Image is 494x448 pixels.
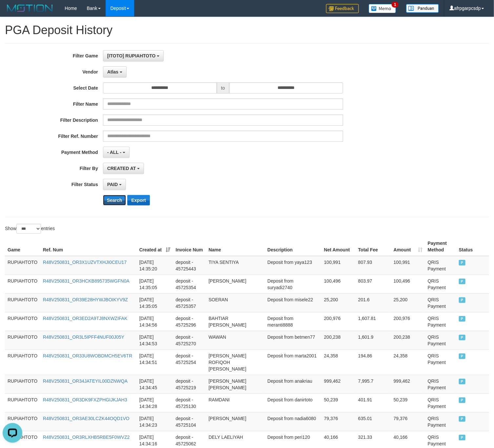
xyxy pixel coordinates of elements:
td: RUPIAHTOTO [5,275,40,293]
span: [ITOTO] RUPIAHTOTO [107,53,156,58]
td: [DATE] 14:34:56 [137,312,173,331]
td: RUPIAHTOTO [5,293,40,312]
td: [DATE] 14:34:23 [137,412,173,431]
button: CREATED AT [103,163,144,174]
td: [PERSON_NAME] [206,412,265,431]
button: Search [103,195,126,205]
a: R48V250831_OR3DK9FXZPHGIJKJAH3 [43,397,127,402]
td: 50,239 [391,394,425,412]
td: QRIS Payment [425,331,456,350]
td: 194.86 [356,350,391,375]
td: [DATE] 14:35:05 [137,293,173,312]
button: Atlas [103,66,127,77]
td: 7,995.7 [356,375,391,394]
td: 25,200 [391,293,425,312]
span: PAID [459,379,465,384]
a: R48V250831_OR33U8WOBDMCH5EV6TR [43,353,132,358]
td: RUPIAHTOTO [5,394,40,412]
td: RUPIAHTOTO [5,412,40,431]
td: Deposit from danirtoto [265,394,321,412]
td: 201.6 [356,293,391,312]
span: CREATED AT [107,166,136,171]
td: 79,376 [321,412,356,431]
span: PAID [459,297,465,303]
td: QRIS Payment [425,375,456,394]
td: RUPIAHTOTO [5,256,40,275]
td: 200,976 [321,312,356,331]
td: deposit - 45725357 [173,293,206,312]
span: PAID [459,353,465,359]
td: QRIS Payment [425,293,456,312]
span: PAID [459,397,465,403]
td: 1,607.81 [356,312,391,331]
td: 200,238 [391,331,425,350]
td: deposit - 45725104 [173,412,206,431]
td: [DATE] 14:34:45 [137,375,173,394]
td: [DATE] 14:34:51 [137,350,173,375]
select: Showentries [16,224,41,234]
a: R48V250831_OR3AE30LCZK44OQD1VO [43,416,130,421]
span: PAID [459,260,465,266]
th: Ref. Num [40,237,137,256]
td: 100,991 [391,256,425,275]
td: Deposit from yaya123 [265,256,321,275]
td: 999,462 [391,375,425,394]
td: deposit - 45725254 [173,350,206,375]
th: Payment Method [425,237,456,256]
td: 635.01 [356,412,391,431]
td: RUPIAHTOTO [5,312,40,331]
h1: PGA Deposit History [5,24,489,37]
span: PAID [459,416,465,422]
td: [DATE] 14:34:28 [137,394,173,412]
img: MOTION_logo.png [5,3,55,13]
td: 200,238 [321,331,356,350]
td: 401.91 [356,394,391,412]
button: Export [127,195,150,205]
button: [ITOTO] RUPIAHTOTO [103,50,164,61]
td: 100,496 [321,275,356,293]
a: R48V250831_OR3RLXHB5RBE5F0WVZ2 [43,435,130,440]
td: 999,462 [321,375,356,394]
button: Open LiveChat chat widget [3,3,22,22]
td: deposit - 45725270 [173,331,206,350]
th: Status [456,237,489,256]
td: RUPIAHTOTO [5,331,40,350]
th: Amount: activate to sort column ascending [391,237,425,256]
td: RUPIAHTOTO [5,350,40,375]
td: deposit - 45725443 [173,256,206,275]
td: QRIS Payment [425,350,456,375]
img: panduan.png [406,4,439,13]
a: R48V250831_OR3HCKB895735WGFN0A [43,278,130,284]
td: QRIS Payment [425,312,456,331]
td: 25,200 [321,293,356,312]
td: deposit - 45725296 [173,312,206,331]
td: Deposit from misele22 [265,293,321,312]
img: Feedback.jpg [326,4,359,13]
td: 24,358 [391,350,425,375]
td: BAHTIAR [PERSON_NAME] [206,312,265,331]
td: 807.93 [356,256,391,275]
a: R48V250831_OR34JATEYIL00DZNWQA [43,378,128,384]
td: Deposit from suryadi2740 [265,275,321,293]
td: Deposit from marta2001 [265,350,321,375]
td: deposit - 45725219 [173,375,206,394]
span: PAID [459,335,465,340]
td: [DATE] 14:34:53 [137,331,173,350]
span: - ALL - [107,150,122,155]
td: QRIS Payment [425,275,456,293]
button: - ALL - [103,147,130,158]
span: 1 [392,2,399,8]
img: Button%20Memo.svg [369,4,396,13]
td: [PERSON_NAME] ROFIQOH [PERSON_NAME] [206,350,265,375]
td: [PERSON_NAME] [206,275,265,293]
td: 200,976 [391,312,425,331]
span: PAID [459,316,465,322]
a: R48V250831_OR39E28HYWJBOIKYV9Z [43,297,128,302]
td: 79,376 [391,412,425,431]
span: to [217,82,229,94]
a: R48V250831_OR3X1UZVTXHJI0CEU17 [43,260,127,265]
td: 100,991 [321,256,356,275]
span: PAID [107,182,118,187]
span: PAID [459,435,465,440]
td: RUPIAHTOTO [5,375,40,394]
